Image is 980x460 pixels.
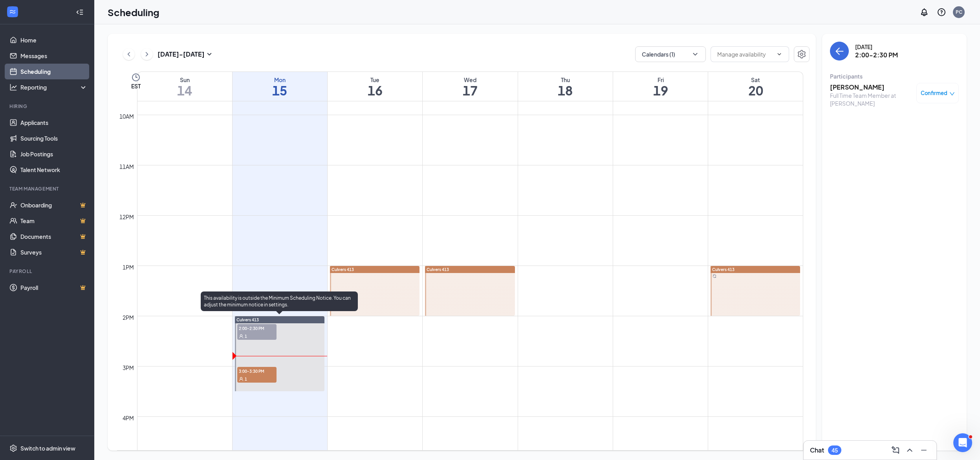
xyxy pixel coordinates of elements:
button: Settings [794,46,810,62]
h3: [PERSON_NAME] [830,83,912,92]
svg: ChevronLeft [125,49,133,59]
a: September 20, 2025 [708,72,803,101]
div: 3pm [121,363,136,372]
div: PC [956,9,962,15]
h1: 15 [233,84,327,97]
div: This availability is outside the Minimum Scheduling Notice. You can adjust the minimum notice in ... [201,291,358,311]
svg: Sync [713,274,716,278]
a: Sourcing Tools [20,130,88,146]
div: Tue [328,76,422,84]
a: Applicants [20,115,88,130]
iframe: Intercom live chat [953,433,972,452]
span: Confirmed [921,89,947,97]
svg: Notifications [920,7,929,17]
svg: WorkstreamLogo [9,8,16,16]
a: DocumentsCrown [20,229,88,244]
a: Talent Network [20,162,88,178]
a: September 15, 2025 [233,72,327,101]
div: 10am [118,112,136,121]
h1: 14 [137,84,232,97]
span: EST [131,82,141,90]
button: ChevronRight [141,48,153,60]
a: September 14, 2025 [137,72,232,101]
h1: 16 [328,84,422,97]
a: TeamCrown [20,213,88,229]
span: down [949,91,955,97]
a: September 17, 2025 [423,72,517,101]
span: Culvers 413 [332,267,354,272]
button: ComposeMessage [889,444,902,456]
a: Job Postings [20,146,88,162]
a: Home [20,32,88,48]
a: September 19, 2025 [613,72,708,101]
span: Culvers 413 [427,267,449,272]
span: 1 [245,376,247,382]
button: ChevronUp [903,444,916,456]
div: 12pm [118,213,136,221]
a: SurveysCrown [20,244,88,260]
h1: 17 [423,84,517,97]
svg: Settings [797,49,806,59]
a: September 18, 2025 [518,72,613,101]
span: Culvers 413 [712,267,735,272]
a: Messages [20,48,88,64]
div: Participants [830,72,959,80]
div: Sun [137,76,232,84]
a: OnboardingCrown [20,197,88,213]
svg: Clock [131,73,141,82]
div: [DATE] [855,43,898,51]
h3: 2:00-2:30 PM [855,51,898,59]
input: Manage availability [717,50,773,59]
div: Thu [518,76,613,84]
svg: SmallChevronDown [205,49,214,59]
svg: Analysis [9,83,17,91]
div: Reporting [20,83,88,91]
svg: Minimize [919,445,929,455]
a: PayrollCrown [20,280,88,295]
svg: ChevronUp [905,445,914,455]
a: Scheduling [20,64,88,79]
button: Minimize [918,444,930,456]
button: ChevronLeft [123,48,135,60]
h1: 20 [708,84,803,97]
svg: ChevronDown [776,51,782,57]
svg: ArrowLeft [835,46,844,56]
div: 11am [118,162,136,171]
span: Culvers 413 [236,317,259,322]
div: 4pm [121,414,136,422]
div: Team Management [9,185,86,192]
span: 2:00-2:30 PM [237,324,277,332]
svg: ChevronRight [143,49,151,59]
svg: User [239,334,244,339]
span: 3:00-3:30 PM [237,367,277,375]
span: 1 [245,334,247,339]
div: Full Time Team Member at [PERSON_NAME] [830,92,912,107]
svg: Settings [9,444,17,452]
svg: ChevronDown [691,50,699,58]
svg: User [239,377,244,381]
svg: ComposeMessage [891,445,900,455]
div: Sat [708,76,803,84]
div: Payroll [9,268,86,275]
h1: Scheduling [108,5,159,19]
div: Wed [423,76,517,84]
div: 1pm [121,263,136,271]
h1: 19 [613,84,708,97]
button: back-button [830,42,849,60]
svg: QuestionInfo [937,7,946,17]
svg: Collapse [76,8,84,16]
a: September 16, 2025 [328,72,422,101]
h1: 18 [518,84,613,97]
h3: [DATE] - [DATE] [158,50,205,59]
div: Fri [613,76,708,84]
div: Mon [233,76,327,84]
button: Calendars (1)ChevronDown [635,46,706,62]
div: Hiring [9,103,86,110]
div: 45 [832,447,838,454]
div: 2pm [121,313,136,322]
div: Switch to admin view [20,444,75,452]
h3: Chat [810,446,824,455]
